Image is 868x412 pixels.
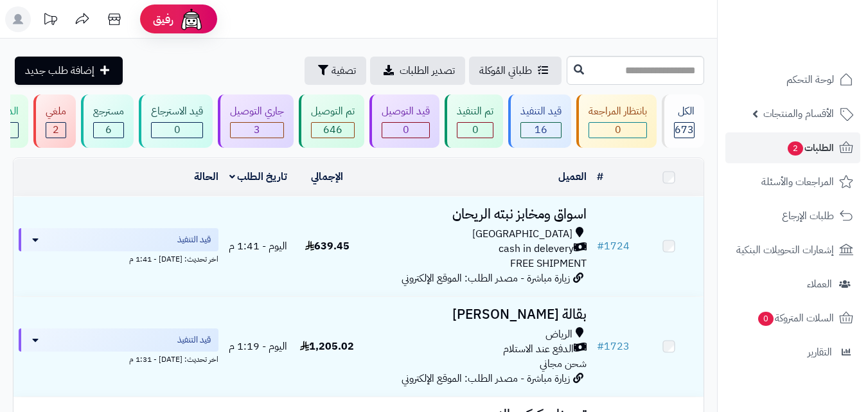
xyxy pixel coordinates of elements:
a: تم التنفيذ 0 [442,94,506,148]
a: لوحة التحكم [725,64,860,95]
span: 0 [472,122,479,138]
a: العملاء [725,269,860,300]
span: السلات المتروكة [757,309,834,327]
a: طلباتي المُوكلة [469,57,562,85]
span: الدفع عند الاستلام [503,342,574,357]
span: طلبات الإرجاع [782,207,834,225]
span: رفيق [153,12,173,27]
span: طلباتي المُوكلة [479,63,532,78]
div: 0 [382,123,429,138]
a: قيد التنفيذ 16 [506,94,574,148]
div: 0 [152,123,202,138]
span: الأقسام والمنتجات [763,105,834,123]
a: تحديثات المنصة [34,6,66,35]
h3: اسواق ومخابز نبته الريحان [367,207,587,222]
div: 646 [312,123,354,138]
div: ملغي [46,104,66,119]
a: قيد التوصيل 0 [367,94,442,148]
a: الكل673 [659,94,707,148]
span: 639.45 [305,238,350,254]
a: الحالة [194,169,218,184]
span: العملاء [807,275,832,293]
span: الطلبات [786,139,834,157]
a: بانتظار المراجعة 0 [574,94,659,148]
div: 2 [46,123,66,138]
span: اليوم - 1:41 م [229,238,287,254]
a: الإجمالي [311,169,343,184]
span: 0 [615,122,621,138]
div: قيد الاسترجاع [151,104,203,119]
span: زيارة مباشرة - مصدر الطلب: الموقع الإلكتروني [402,371,570,386]
a: مسترجع 6 [78,94,136,148]
span: 646 [323,122,342,138]
a: العميل [558,169,587,184]
a: تم التوصيل 646 [296,94,367,148]
a: إضافة طلب جديد [15,57,123,85]
span: # [597,238,604,254]
div: قيد التوصيل [382,104,430,119]
div: 6 [94,123,123,138]
span: 3 [254,122,260,138]
a: السلات المتروكة0 [725,303,860,334]
span: 0 [758,312,774,326]
span: # [597,339,604,354]
span: 673 [675,122,694,138]
a: تاريخ الطلب [229,169,288,184]
span: زيارة مباشرة - مصدر الطلب: الموقع الإلكتروني [402,271,570,286]
div: قيد التنفيذ [520,104,562,119]
div: جاري التوصيل [230,104,284,119]
span: لوحة التحكم [786,71,834,89]
a: الطلبات2 [725,132,860,163]
div: 0 [457,123,493,138]
img: ai-face.png [179,6,204,32]
span: 16 [535,122,547,138]
span: شحن مجاني [540,356,587,372]
a: تصدير الطلبات [370,57,465,85]
a: قيد الاسترجاع 0 [136,94,215,148]
div: 0 [589,123,646,138]
div: 3 [231,123,283,138]
span: التقارير [808,343,832,361]
a: #1723 [597,339,630,354]
span: 2 [788,141,803,156]
div: تم التنفيذ [457,104,493,119]
a: # [597,169,603,184]
span: تصفية [332,63,356,78]
span: FREE SHIPMENT [510,256,587,271]
span: قيد التنفيذ [177,334,211,346]
span: الرياض [545,327,572,342]
span: 0 [403,122,409,138]
div: الكل [674,104,695,119]
span: [GEOGRAPHIC_DATA] [472,227,572,242]
a: #1724 [597,238,630,254]
div: 16 [521,123,561,138]
span: إشعارات التحويلات البنكية [736,241,834,259]
span: 0 [174,122,181,138]
span: قيد التنفيذ [177,233,211,246]
span: 2 [53,122,59,138]
div: تم التوصيل [311,104,355,119]
span: 6 [105,122,112,138]
span: cash in delevery [499,242,574,256]
div: اخر تحديث: [DATE] - 1:31 م [19,352,218,365]
a: التقارير [725,337,860,368]
span: إضافة طلب جديد [25,63,94,78]
img: logo-2.png [781,35,856,62]
a: طلبات الإرجاع [725,201,860,231]
div: بانتظار المراجعة [589,104,647,119]
span: المراجعات والأسئلة [761,173,834,191]
span: تصدير الطلبات [400,63,455,78]
div: اخر تحديث: [DATE] - 1:41 م [19,251,218,265]
span: اليوم - 1:19 م [229,339,287,354]
a: جاري التوصيل 3 [215,94,296,148]
span: 1,205.02 [300,339,354,354]
a: إشعارات التحويلات البنكية [725,235,860,265]
div: مسترجع [93,104,124,119]
a: المراجعات والأسئلة [725,166,860,197]
h3: بقالة [PERSON_NAME] [367,307,587,322]
a: ملغي 2 [31,94,78,148]
button: تصفية [305,57,366,85]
